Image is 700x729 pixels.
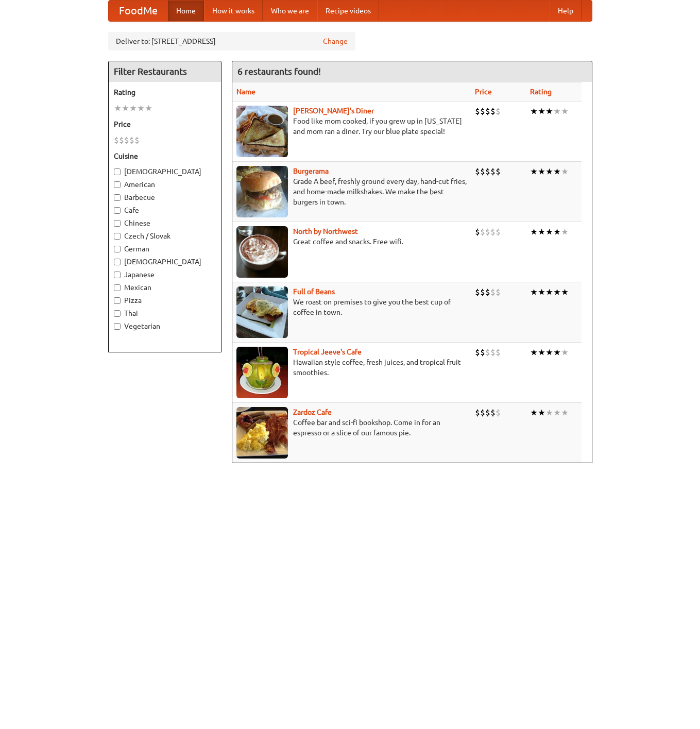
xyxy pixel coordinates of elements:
[114,259,121,265] input: [DEMOGRAPHIC_DATA]
[561,407,569,418] li: ★
[236,226,288,278] img: north.jpg
[114,295,216,306] label: Pizza
[561,106,569,117] li: ★
[122,103,129,114] li: ★
[475,286,480,298] li: $
[485,407,490,418] li: $
[496,166,501,177] li: $
[538,347,545,358] li: ★
[114,179,216,190] label: American
[545,106,553,117] li: ★
[490,106,496,117] li: $
[545,166,553,177] li: ★
[485,347,490,358] li: $
[236,417,467,438] p: Coffee bar and sci-fi bookshop. Come in for an espresso or a slice of our famous pie.
[538,226,545,238] li: ★
[236,176,467,207] p: Grade A beef, freshly ground every day, hand-cut fries, and home-made milkshakes. We make the bes...
[114,246,121,252] input: German
[114,233,121,240] input: Czech / Slovak
[545,407,553,418] li: ★
[490,226,496,238] li: $
[475,407,480,418] li: $
[530,286,538,298] li: ★
[485,106,490,117] li: $
[119,134,124,146] li: $
[129,103,137,114] li: ★
[168,1,204,21] a: Home
[530,347,538,358] li: ★
[236,407,288,459] img: zardoz.jpg
[553,106,561,117] li: ★
[114,323,121,330] input: Vegetarian
[134,134,140,146] li: $
[496,407,501,418] li: $
[480,166,485,177] li: $
[530,226,538,238] li: ★
[323,36,348,46] a: Change
[114,220,121,227] input: Chinese
[475,88,492,96] a: Price
[480,226,485,238] li: $
[114,244,216,254] label: German
[553,407,561,418] li: ★
[114,166,216,177] label: [DEMOGRAPHIC_DATA]
[293,107,374,115] b: [PERSON_NAME]'s Diner
[114,282,216,293] label: Mexican
[236,357,467,378] p: Hawaiian style coffee, fresh juices, and tropical fruit smoothies.
[480,286,485,298] li: $
[545,226,553,238] li: ★
[114,269,216,280] label: Japanese
[485,226,490,238] li: $
[114,194,121,201] input: Barbecue
[129,134,134,146] li: $
[109,61,221,82] h4: Filter Restaurants
[545,286,553,298] li: ★
[236,166,288,217] img: burgerama.jpg
[236,88,255,96] a: Name
[237,66,321,76] ng-pluralize: 6 restaurants found!
[561,166,569,177] li: ★
[114,119,216,129] h5: Price
[475,226,480,238] li: $
[263,1,317,21] a: Who we are
[204,1,263,21] a: How it works
[114,87,216,97] h5: Rating
[553,166,561,177] li: ★
[538,166,545,177] li: ★
[480,407,485,418] li: $
[475,106,480,117] li: $
[109,1,168,21] a: FoodMe
[236,286,288,338] img: beans.jpg
[137,103,145,114] li: ★
[114,218,216,228] label: Chinese
[475,347,480,358] li: $
[236,347,288,398] img: jeeves.jpg
[317,1,379,21] a: Recipe videos
[530,88,552,96] a: Rating
[490,166,496,177] li: $
[538,407,545,418] li: ★
[490,407,496,418] li: $
[496,286,501,298] li: $
[293,348,362,356] a: Tropical Jeeve's Cafe
[485,286,490,298] li: $
[114,205,216,215] label: Cafe
[293,227,358,235] b: North by Northwest
[561,286,569,298] li: ★
[114,168,121,175] input: [DEMOGRAPHIC_DATA]
[293,287,335,296] a: Full of Beans
[561,347,569,358] li: ★
[538,106,545,117] li: ★
[236,297,467,317] p: We roast on premises to give you the best cup of coffee in town.
[530,166,538,177] li: ★
[114,181,121,188] input: American
[114,151,216,161] h5: Cuisine
[530,407,538,418] li: ★
[293,167,329,175] a: Burgerama
[530,106,538,117] li: ★
[114,310,121,317] input: Thai
[114,297,121,304] input: Pizza
[293,408,332,416] a: Zardoz Cafe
